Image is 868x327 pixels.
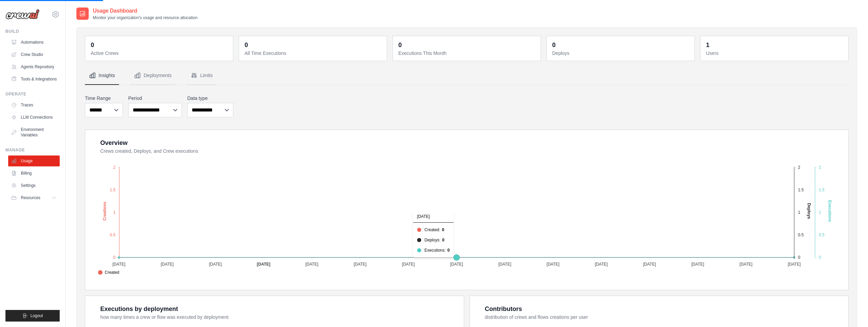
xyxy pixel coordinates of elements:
[819,210,821,215] tspan: 1
[8,100,60,110] a: Traces
[113,210,116,215] tspan: 1
[827,200,832,222] text: Executions
[5,29,60,34] div: Build
[100,148,840,154] dt: Crews created, Deploys, and Crew executions
[819,165,821,170] tspan: 2
[245,40,248,50] div: 0
[485,304,522,314] div: Contributors
[5,310,60,322] button: Logout
[245,50,383,57] dt: All Time Executions
[8,124,60,140] a: Environment Variables
[354,262,367,267] tspan: [DATE]
[8,61,60,72] a: Agents Repository
[819,255,821,260] tspan: 0
[85,66,119,85] button: Insights
[819,188,825,192] tspan: 1.5
[257,262,270,267] tspan: [DATE]
[102,202,107,221] text: Creations
[450,262,463,267] tspan: [DATE]
[113,165,116,170] tspan: 2
[130,66,176,85] button: Deployments
[547,262,560,267] tspan: [DATE]
[706,50,844,57] dt: Users
[98,269,119,276] span: Created
[113,255,116,260] tspan: 0
[187,95,233,102] label: Data type
[706,40,709,50] div: 1
[788,262,801,267] tspan: [DATE]
[5,9,40,19] img: Logo
[8,168,60,179] a: Billing
[113,262,126,267] tspan: [DATE]
[100,314,456,321] dt: how many times a crew or flow was executed by deployment
[8,37,60,48] a: Automations
[110,188,116,192] tspan: 1.5
[691,262,704,267] tspan: [DATE]
[209,262,222,267] tspan: [DATE]
[498,262,511,267] tspan: [DATE]
[85,66,849,85] nav: Tabs
[798,255,800,260] tspan: 0
[91,40,94,50] div: 0
[552,50,690,57] dt: Deploys
[398,50,536,57] dt: Executions This Month
[8,74,60,85] a: Tools & Integrations
[85,95,123,102] label: Time Range
[93,7,197,15] h2: Usage Dashboard
[798,188,804,192] tspan: 1.5
[739,262,752,267] tspan: [DATE]
[8,192,60,203] button: Resources
[305,262,318,267] tspan: [DATE]
[595,262,608,267] tspan: [DATE]
[798,210,800,215] tspan: 1
[100,138,128,148] div: Overview
[100,304,178,314] div: Executions by deployment
[8,155,60,166] a: Usage
[402,262,415,267] tspan: [DATE]
[93,15,197,20] p: Monitor your organization's usage and resource allocation
[807,203,811,219] text: Deploys
[161,262,174,267] tspan: [DATE]
[5,147,60,153] div: Manage
[91,50,229,57] dt: Active Crews
[8,49,60,60] a: Crew Studio
[21,195,40,200] span: Resources
[8,112,60,123] a: LLM Connections
[5,91,60,97] div: Operate
[798,233,804,237] tspan: 0.5
[398,40,402,50] div: 0
[643,262,656,267] tspan: [DATE]
[485,314,840,321] dt: distribution of crews and flows creations per user
[128,95,182,102] label: Period
[8,180,60,191] a: Settings
[187,66,217,85] button: Limits
[30,313,43,318] span: Logout
[798,165,800,170] tspan: 2
[110,233,116,237] tspan: 0.5
[819,233,825,237] tspan: 0.5
[552,40,556,50] div: 0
